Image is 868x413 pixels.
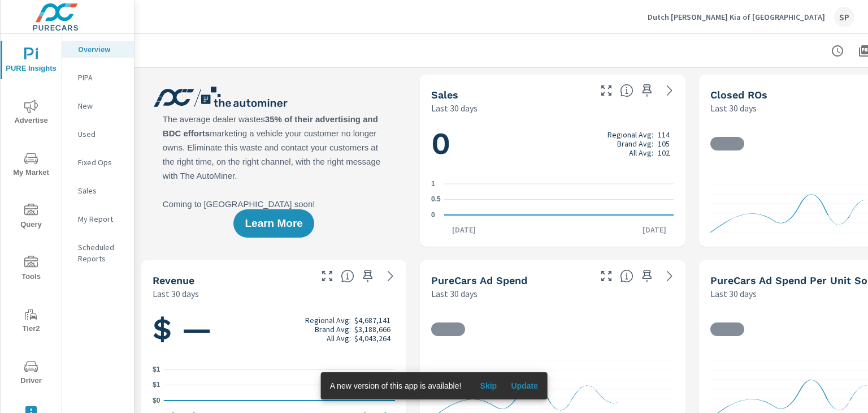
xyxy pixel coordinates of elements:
div: My Report [62,210,134,227]
p: My Report [78,213,125,225]
h5: PureCars Ad Spend [431,274,527,286]
button: Make Fullscreen [597,81,615,100]
span: Save this to your personalized report [638,81,656,100]
p: Brand Avg: [617,139,653,148]
p: Fixed Ops [78,157,125,168]
p: 102 [658,148,670,157]
p: $3,188,666 [354,325,390,334]
p: Regional Avg: [607,130,653,139]
button: Learn More [233,209,314,238]
p: Last 30 days [431,101,478,115]
p: Used [78,128,125,140]
div: Fixed Ops [62,154,134,171]
p: All Avg: [629,148,653,157]
span: Save this to your personalized report [359,267,377,285]
span: Tools [4,256,58,283]
p: Scheduled Reports [78,242,125,264]
button: Skip [470,377,506,395]
text: 0 [431,211,435,219]
div: PIPA [62,69,134,86]
text: $0 [153,397,160,405]
div: Sales [62,182,134,199]
span: Query [4,204,58,231]
div: New [62,97,134,114]
span: Driver [4,360,58,388]
p: [DATE] [635,224,674,235]
p: $4,043,264 [354,334,390,343]
span: PURE Insights [4,48,58,75]
text: $1 [153,381,160,389]
p: $4,687,141 [354,316,390,325]
p: New [78,100,125,111]
p: [DATE] [444,224,484,235]
p: Last 30 days [153,287,199,300]
text: 0.5 [431,196,441,204]
span: Learn More [245,218,302,229]
span: A new version of this app is available! [330,381,462,390]
button: Make Fullscreen [318,267,336,285]
div: Scheduled Reports [62,239,134,267]
div: Overview [62,41,134,58]
p: PIPA [78,72,125,83]
span: Update [511,381,538,391]
div: SP [834,7,854,27]
text: 1 [431,180,435,188]
a: See more details in report [381,267,400,285]
h1: 0 [431,124,674,163]
p: Overview [78,44,125,55]
span: Skip [475,381,502,391]
a: See more details in report [661,267,679,285]
span: Tier2 [4,308,58,335]
p: Last 30 days [431,287,478,300]
span: My Market [4,152,58,179]
span: Number of vehicles sold by the dealership over the selected date range. [Source: This data is sou... [620,84,633,97]
p: Last 30 days [710,101,757,115]
p: Last 30 days [710,287,757,300]
h5: Revenue [153,274,194,286]
p: Dutch [PERSON_NAME] Kia of [GEOGRAPHIC_DATA] [648,12,825,22]
h1: $ — [153,310,395,349]
h5: Sales [431,89,458,101]
a: See more details in report [661,81,679,100]
text: $1 [153,365,160,373]
p: 105 [658,139,670,148]
button: Update [506,377,542,395]
span: Total cost of media for all PureCars channels for the selected dealership group over the selected... [620,269,633,283]
p: All Avg: [327,334,351,343]
h5: Closed ROs [710,89,767,101]
span: Advertise [4,100,58,127]
p: Sales [78,185,125,196]
span: Total sales revenue over the selected date range. [Source: This data is sourced from the dealer’s... [341,269,354,283]
p: Regional Avg: [305,316,351,325]
p: 114 [658,130,670,139]
p: Brand Avg: [315,325,351,334]
div: Used [62,126,134,143]
span: Save this to your personalized report [638,267,656,285]
button: Make Fullscreen [597,267,615,285]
